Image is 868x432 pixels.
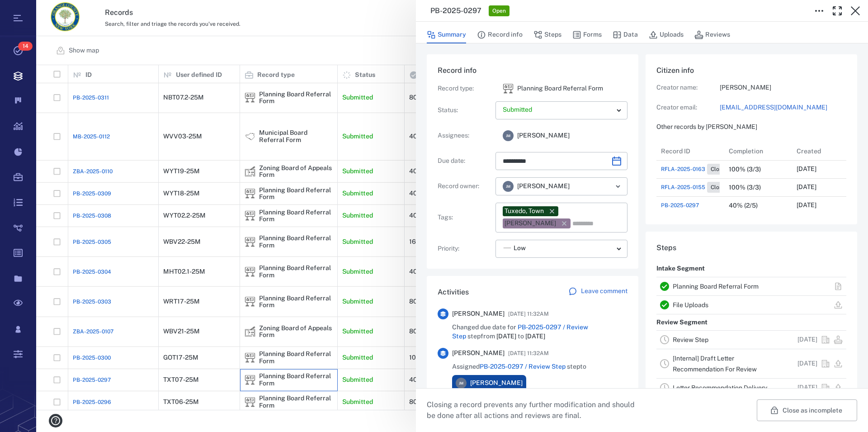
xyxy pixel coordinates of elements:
a: Review Step [673,336,708,343]
button: Close as incomplete [757,399,857,421]
span: Open [491,7,508,15]
a: [EMAIL_ADDRESS][DOMAIN_NAME] [720,103,846,112]
p: Status : [438,106,492,115]
p: Due date : [438,157,492,166]
h6: Steps [656,242,846,253]
div: Created [792,142,860,160]
a: RFLA-2025-0155Closed [661,182,732,193]
p: [DATE] [797,335,817,344]
div: Tuxedo, Town [505,207,544,216]
p: Record owner : [438,182,492,191]
button: Steps [533,26,561,43]
button: Summary [427,26,466,43]
div: 40% (2/5) [729,202,758,209]
p: Intake Segment [656,261,705,277]
p: Submitted [503,105,613,114]
button: Choose date, selected date is Sep 5, 2025 [608,152,626,170]
button: Open [612,180,624,193]
div: J M [503,130,514,141]
span: [PERSON_NAME] [470,379,523,388]
span: [PERSON_NAME] [452,349,505,358]
button: Uploads [649,26,684,43]
a: PB-2025-0297 / Review Step [480,363,566,370]
p: Priority : [438,244,492,253]
a: [Internal] Draft Letter Recommendation For Review [673,355,757,373]
p: [DATE] [797,383,817,392]
span: Closed [709,166,730,173]
span: RFLA-2025-0155 [661,183,705,191]
span: Closed [709,184,730,191]
h6: Activities [438,287,469,298]
a: File Uploads [673,301,708,309]
span: [DATE] [525,332,545,340]
span: [PERSON_NAME] [517,182,570,191]
span: [DATE] [496,332,516,340]
a: RFLA-2025-0163Closed [661,164,732,175]
div: Record infoRecord type:icon Planning Board Referral FormPlanning Board Referral FormStatus:Assign... [427,54,638,276]
p: Assignees : [438,131,492,140]
div: J M [503,181,514,192]
div: Completion [724,142,792,160]
div: StepsIntake SegmentPlanning Board Referral FormFile UploadsReview SegmentReview Step[DATE][Intern... [646,232,857,415]
div: Record ID [661,138,690,164]
p: Tags : [438,213,492,222]
p: [DATE] [797,183,816,192]
span: Help [20,6,39,14]
button: Data [613,26,638,43]
p: Record type : [438,84,492,93]
p: [DATE] [797,201,816,210]
span: Changed due date for step from to [452,323,627,341]
img: icon Planning Board Referral Form [503,83,514,94]
span: RFLA-2025-0163 [661,165,705,173]
div: J M [456,378,467,389]
span: Low [514,244,526,253]
p: Other records by [PERSON_NAME] [656,123,846,132]
div: 100% (3/3) [729,166,761,173]
h6: Citizen info [656,65,846,76]
div: Completion [729,138,763,164]
a: Leave comment [568,287,627,298]
p: [PERSON_NAME] [720,83,846,92]
p: Closing a record prevents any further modification and should be done after all actions and revie... [427,399,642,421]
button: Record info [477,26,523,43]
p: [DATE] [797,165,816,174]
p: [DATE] [797,359,817,368]
span: 14 [18,42,33,51]
span: [DATE] 11:32AM [508,309,549,319]
div: 100% (3/3) [729,184,761,191]
button: Forms [572,26,602,43]
p: Creator email: [656,103,720,112]
div: Record ID [656,142,724,160]
a: Letter Recommendation Delivery [673,384,767,391]
p: Creator name: [656,83,720,92]
a: PB-2025-0297 [661,201,699,209]
p: Leave comment [581,287,627,296]
button: Close [846,2,864,20]
div: [PERSON_NAME] [505,219,556,228]
button: Reviews [694,26,730,43]
h6: Record info [438,65,627,76]
div: Citizen infoCreator name:[PERSON_NAME]Creator email:[EMAIL_ADDRESS][DOMAIN_NAME]Other records by ... [646,54,857,232]
span: [PERSON_NAME] [452,309,505,318]
p: Planning Board Referral Form [517,84,603,93]
p: Review Segment [656,314,708,331]
a: Planning Board Referral Form [673,283,759,290]
span: [PERSON_NAME] [517,131,570,140]
a: PB-2025-0297 / Review Step [452,323,588,340]
button: Toggle to Edit Boxes [810,2,828,20]
div: Created [797,138,821,164]
button: Toggle Fullscreen [828,2,846,20]
span: [DATE] 11:32AM [508,348,549,359]
div: Planning Board Referral Form [503,83,514,94]
span: Assigned step to [452,362,586,371]
h3: PB-2025-0297 [430,5,481,16]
